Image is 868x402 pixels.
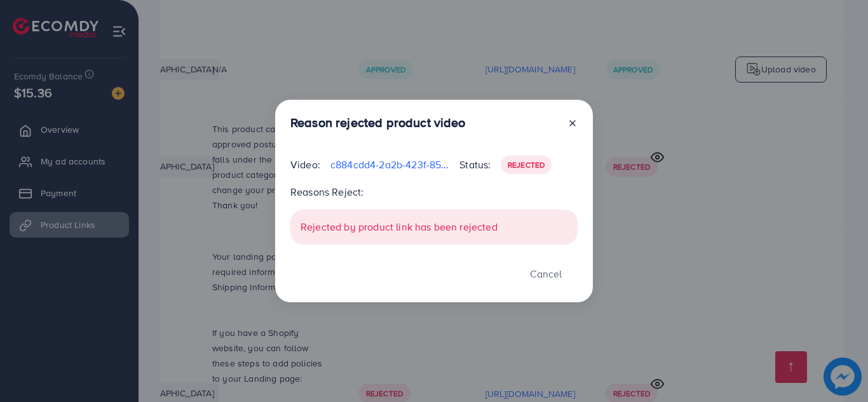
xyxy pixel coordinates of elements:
p: c884cdd4-2a2b-423f-8580-dc3d5c443e96-1759950669922.mp4 [330,157,449,172]
p: Reasons Reject: [290,184,578,199]
p: Status: [459,157,491,172]
p: Video: [290,157,320,172]
div: Rejected by product link has been rejected [290,210,578,245]
h3: Reason rejected product video [290,115,466,130]
span: Rejected [508,159,545,170]
button: Cancel [514,260,578,287]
